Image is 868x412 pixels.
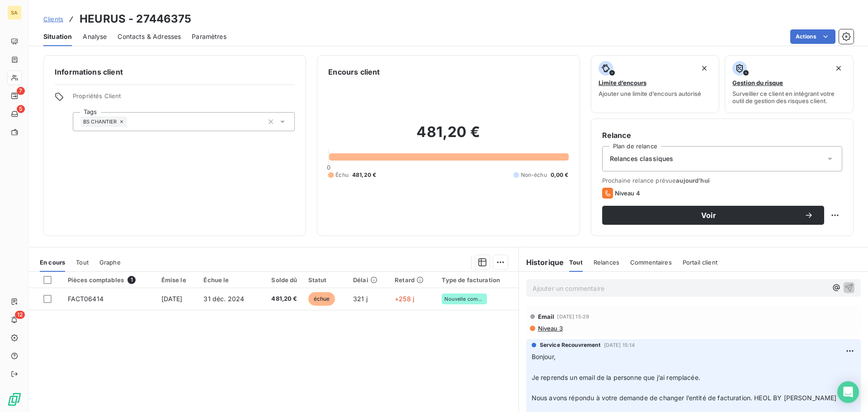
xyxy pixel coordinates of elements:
span: 31 déc. 2024 [203,295,244,303]
button: Voir [602,206,824,225]
span: 481,20 € [264,294,297,303]
div: Pièces comptables [68,276,151,284]
span: Relances classiques [610,154,674,163]
div: Type de facturation [442,276,513,284]
button: Actions [790,29,835,44]
span: 1 [127,276,136,284]
span: Paramètres [192,32,226,41]
span: 0 [327,164,330,171]
span: Non-échu [521,171,547,179]
span: Tout [76,259,89,266]
span: BS CHANTIER [83,119,117,124]
span: Surveiller ce client en intégrant votre outil de gestion des risques client. [732,90,846,104]
div: Émise le [161,276,193,284]
span: Propriétés Client [73,92,295,105]
h2: 481,20 € [328,123,568,150]
h3: HEURUS - 27446375 [80,11,192,27]
span: 7 [17,87,25,95]
div: Solde dû [264,276,297,284]
span: Analyse [83,32,107,41]
h6: Relance [602,130,842,141]
span: Gestion du risque [732,79,783,86]
div: Échue le [203,276,254,284]
span: 12 [15,311,25,319]
span: 0,00 € [551,171,569,179]
div: Retard [395,276,431,284]
span: Ajouter une limite d’encours autorisé [599,90,701,97]
a: Clients [43,14,63,24]
div: Statut [308,276,342,284]
span: [DATE] 15:29 [557,314,589,319]
span: Clients [43,15,63,23]
span: Je reprends un email de la personne que j’ai remplacée. [532,374,700,381]
span: Nouvelle commande [444,296,484,302]
input: Ajouter une valeur [127,118,134,126]
span: Voir [613,212,804,219]
span: [DATE] 15:14 [604,342,635,348]
span: Nous avons répondu à votre demande de changer l’entité de facturation. HEOL BY [PERSON_NAME] [532,394,837,402]
h6: Encours client [328,66,380,77]
span: Relances [594,259,619,266]
span: En cours [40,259,65,266]
span: [DATE] [161,295,183,303]
span: Portail client [683,259,717,266]
span: Bonjour, [532,353,556,360]
span: FACT06414 [68,295,104,303]
span: aujourd’hui [676,177,710,184]
span: Niveau 4 [615,189,640,197]
button: Limite d’encoursAjouter une limite d’encours autorisé [591,55,720,113]
span: Service Recouvrement [540,341,600,349]
h6: Informations client [55,66,295,77]
span: +258 j [395,295,414,303]
span: 481,20 € [352,171,376,179]
img: Logo LeanPay [7,392,22,407]
div: Délai [353,276,384,284]
span: Prochaine relance prévue [602,177,842,184]
h6: Historique [519,257,564,268]
span: Commentaires [630,259,672,266]
span: Tout [569,259,583,266]
span: Graphe [99,259,121,266]
span: Limite d’encours [599,79,646,86]
span: Situation [43,32,72,41]
span: Niveau 3 [537,325,563,332]
span: 5 [17,105,25,113]
span: Email [538,313,555,320]
span: Échu [335,171,349,179]
button: Gestion du risqueSurveiller ce client en intégrant votre outil de gestion des risques client. [725,55,854,113]
div: SA [7,5,22,20]
span: 321 j [353,295,368,303]
span: Contacts & Adresses [118,32,181,41]
div: Open Intercom Messenger [837,381,859,403]
span: échue [308,292,335,306]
